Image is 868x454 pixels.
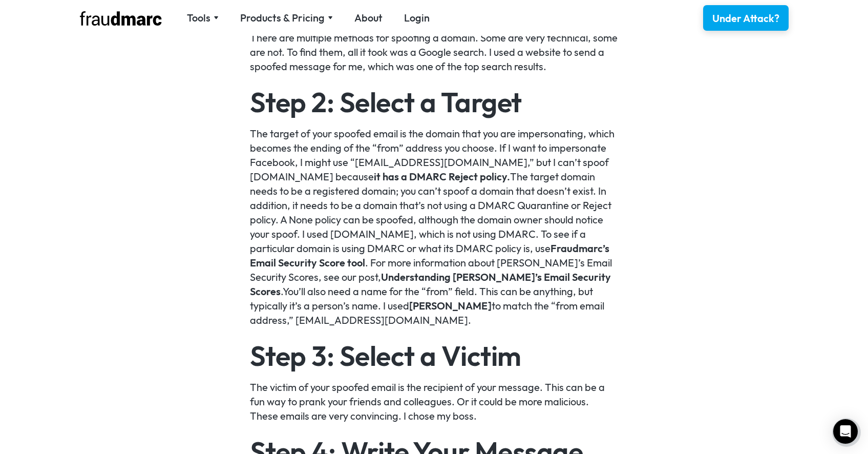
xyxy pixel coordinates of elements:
a: Understanding [PERSON_NAME]’s Email Security Scores [250,271,611,298]
a: About [354,11,383,25]
div: Tools [187,11,210,25]
div: Products & Pricing [240,11,325,25]
a: Login [404,11,430,25]
div: Tools [187,11,219,25]
p: The victim of your spoofed email is the recipient of your message. This can be a fun way to prank... [250,380,618,423]
div: Under Attack? [712,11,779,26]
p: The target of your spoofed email is the domain that you are impersonating, which becomes the endi... [250,127,618,327]
div: Open Intercom Messenger [833,419,858,444]
a: it has a DMARC Reject policy. [374,170,510,183]
a: [PERSON_NAME] [409,299,492,312]
div: Products & Pricing [240,11,333,25]
p: There are multiple methods for spoofing a domain. Some are very technical, some are not. To find ... [250,31,618,74]
a: Under Attack? [703,5,789,31]
h2: Step 2: Select a Target [250,88,618,116]
h2: Step 3: Select a Victim [250,342,618,369]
